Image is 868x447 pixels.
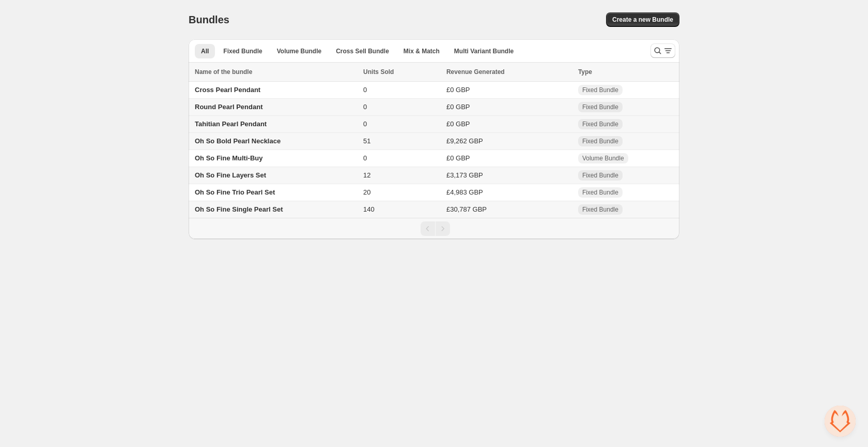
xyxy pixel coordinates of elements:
button: Units Sold [363,67,404,77]
span: Oh So Fine Single Pearl Set [195,205,283,213]
span: 0 [363,120,367,128]
span: Cross Sell Bundle [336,47,389,55]
span: Oh So Bold Pearl Necklace [195,137,281,145]
span: 0 [363,154,367,162]
span: 0 [363,103,367,111]
span: 20 [363,188,370,196]
span: Round Pearl Pendant [195,103,262,111]
div: Name of the bundle [195,67,357,77]
span: 51 [363,137,370,145]
button: Search and filter results [650,43,675,58]
div: Type [578,67,673,77]
span: Fixed Bundle [582,188,618,197]
button: Revenue Generated [446,67,515,77]
span: £0 GBP [446,86,470,94]
span: £3,173 GBP [446,171,483,179]
span: Mix & Match [404,47,440,55]
span: Oh So Fine Multi-Buy [195,154,262,162]
div: Open chat [825,406,856,437]
span: £0 GBP [446,103,470,111]
span: £0 GBP [446,120,470,128]
span: 12 [363,171,370,179]
span: Fixed Bundle [582,171,618,180]
span: Cross Pearl Pendant [195,86,260,94]
span: Units Sold [363,67,394,77]
span: Tahitian Pearl Pendant [195,120,267,128]
span: Oh So Fine Layers Set [195,171,266,179]
h1: Bundles [189,13,229,26]
span: Multi Variant Bundle [454,47,514,55]
span: Volume Bundle [277,47,321,55]
span: Volume Bundle [582,154,624,162]
span: £9,262 GBP [446,137,483,145]
nav: Pagination [189,218,679,239]
span: £30,787 GBP [446,205,487,213]
button: Create a new Bundle [606,12,679,27]
span: £0 GBP [446,154,470,162]
span: 140 [363,205,375,213]
span: Fixed Bundle [582,86,618,94]
span: £4,983 GBP [446,188,483,196]
span: Fixed Bundle [223,47,262,55]
span: Fixed Bundle [582,103,618,111]
span: Revenue Generated [446,67,505,77]
span: Create a new Bundle [612,16,673,24]
span: 0 [363,86,367,94]
span: Fixed Bundle [582,205,618,214]
span: Oh So Fine Trio Pearl Set [195,188,275,196]
span: Fixed Bundle [582,120,618,128]
span: Fixed Bundle [582,137,618,145]
span: All [201,47,209,55]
